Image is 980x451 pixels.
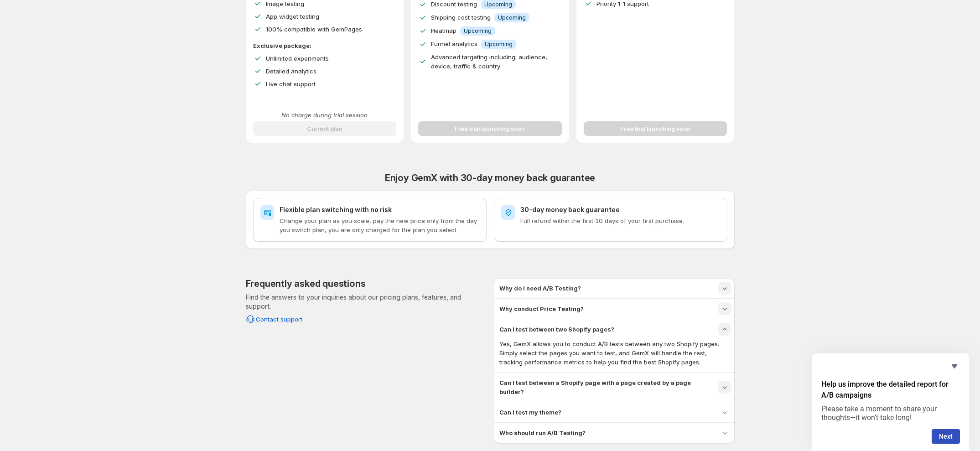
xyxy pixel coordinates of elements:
[431,53,547,70] span: Advanced targeting including: audience, device, traffic & country
[431,40,477,47] span: Funnel analytics
[485,41,513,48] span: Upcoming
[280,216,479,234] p: Change your plan as you scale, pay the new price only from the day you switch plan, you are only ...
[498,14,526,21] span: Upcoming
[821,379,960,401] h2: Help us improve the detailed report for A/B campaigns
[246,293,487,311] p: Find the answers to your inquiries about our pricing plans, features, and support.
[520,205,720,214] h2: 30-day money back guarantee
[431,14,491,21] span: Shipping cost testing
[499,408,561,417] h3: Can I test my theme?
[246,172,735,183] h2: Enjoy GemX with 30-day money back guarantee
[499,428,586,437] h3: Who should run A/B Testing?
[246,278,366,289] h2: Frequently asked questions
[253,41,397,50] p: Exclusive package:
[464,27,492,35] span: Upcoming
[266,80,316,88] span: Live chat support
[821,404,960,422] p: Please take a moment to share your thoughts—it won’t take long!
[499,325,614,334] h3: Can I test between two Shopify pages?
[431,27,456,34] span: Heatmap
[499,339,720,367] p: Yes, GemX allows you to conduct A/B tests between any two Shopify pages. Simply select the pages ...
[949,361,960,372] button: Hide survey
[253,110,397,119] p: No charge during trial session
[932,429,960,444] button: Next question
[520,216,720,225] p: Full refund within the first 30 days of your first purchase.
[484,1,512,8] span: Upcoming
[266,55,329,62] span: Unlimited experiments
[499,284,581,293] h3: Why do I need A/B Testing?
[280,205,479,214] h2: Flexible plan switching with no risk
[256,315,302,324] span: Contact support
[266,13,319,20] span: App widget testing
[499,304,584,313] h3: Why conduct Price Testing?
[266,67,316,75] span: Detailed analytics
[266,26,362,33] span: 100% compatible with GemPages
[431,0,477,8] span: Discount testing
[240,312,308,327] button: Contact support
[821,361,960,444] div: Help us improve the detailed report for A/B campaigns
[499,378,713,396] h3: Can I test between a Shopify page with a page created by a page builder?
